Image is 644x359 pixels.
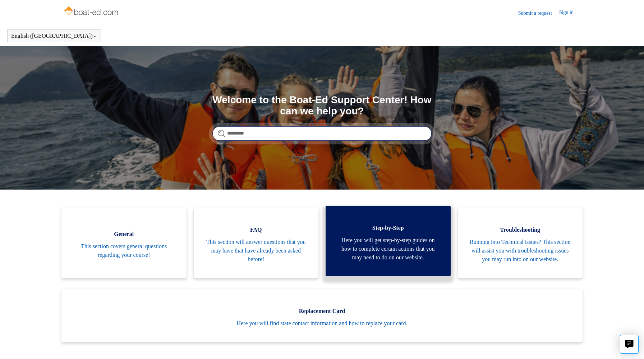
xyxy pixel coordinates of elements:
span: FAQ [204,226,308,234]
a: Submit a request [518,9,559,17]
a: General This section covers general questions regarding your course! [61,208,187,278]
button: Live chat [620,335,639,354]
img: Boat-Ed Help Center home page [63,4,120,19]
span: Troubleshooting [469,226,572,234]
span: This section covers general questions regarding your course! [72,242,176,259]
span: Replacement Card [72,307,572,315]
span: This section will answer questions that you may have that have already been asked before! [204,238,308,264]
input: Search [212,126,432,141]
span: Step-by-Step [336,224,440,232]
button: English ([GEOGRAPHIC_DATA]) [11,33,97,39]
span: Running into Technical issues? This section will assist you with troubleshooting issues you may r... [469,238,572,264]
span: General [72,230,176,238]
h1: Welcome to the Boat-Ed Support Center! How can we help you? [212,95,432,117]
a: Troubleshooting Running into Technical issues? This section will assist you with troubleshooting ... [458,208,583,278]
a: FAQ This section will answer questions that you may have that have already been asked before! [194,208,319,278]
span: Here you will find state contact information and how to replace your card. [72,319,572,328]
a: Sign in [559,9,581,17]
a: Replacement Card Here you will find state contact information and how to replace your card. [61,289,583,342]
a: Step-by-Step Here you will get step-by-step guides on how to complete certain actions that you ma... [326,206,451,276]
span: Here you will get step-by-step guides on how to complete certain actions that you may need to do ... [336,236,440,262]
